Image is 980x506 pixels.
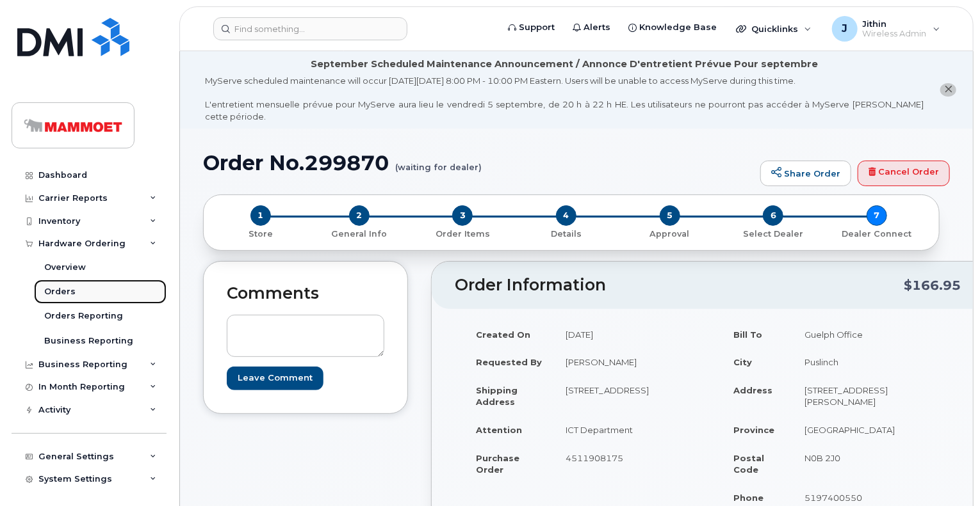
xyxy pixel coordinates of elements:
strong: City [734,357,753,367]
td: [DATE] [554,320,703,349]
div: September Scheduled Maintenance Announcement / Annonce D'entretient Prévue Pour septembre [311,58,818,71]
strong: Created On [476,329,530,340]
strong: Postal Code [734,453,765,475]
span: 6 [763,205,783,226]
small: (waiting for dealer) [395,152,482,171]
span: 5 [660,205,680,226]
strong: Province [734,425,775,435]
strong: Attention [476,425,522,435]
td: [STREET_ADDRESS] [554,376,703,416]
strong: Requested By [476,357,542,367]
a: 2 General Info [307,226,411,239]
td: Puslinch [793,348,961,376]
a: 5 Approval [618,226,722,239]
p: Store [219,228,302,240]
td: [PERSON_NAME] [554,348,703,376]
a: Cancel Order [858,161,950,186]
strong: Bill To [734,329,763,340]
p: Select Dealer [727,228,821,240]
td: [GEOGRAPHIC_DATA] [793,416,961,444]
span: 1 [250,205,271,226]
input: Leave Comment [227,367,323,390]
div: MyServe scheduled maintenance will occur [DATE][DATE] 8:00 PM - 10:00 PM Eastern. Users will be u... [205,75,924,122]
a: 4 Details [514,226,618,239]
button: close notification [940,83,956,97]
span: 3 [452,205,473,226]
p: Details [519,228,613,240]
td: ICT Department [554,416,703,444]
h2: Order Information [455,276,904,294]
strong: Purchase Order [476,453,519,475]
iframe: Messenger Launcher [924,450,970,496]
td: Guelph Office [793,320,961,349]
a: 1 Store [214,226,307,239]
div: $166.95 [904,273,961,297]
span: 4511908175 [566,453,623,463]
h1: Order No.299870 [203,152,754,174]
a: Share Order [760,161,851,186]
span: 2 [349,205,370,226]
strong: Shipping Address [476,385,518,407]
td: N0B 2J0 [793,444,961,484]
p: Order Items [416,228,509,240]
td: [STREET_ADDRESS][PERSON_NAME] [793,376,961,416]
h2: Comments [227,285,384,303]
a: 3 Order Items [411,226,514,239]
p: Approval [623,228,717,240]
span: 4 [556,205,576,226]
strong: Phone [734,493,764,503]
a: 6 Select Dealer [722,226,826,239]
strong: Address [734,385,773,395]
p: General Info [313,228,406,240]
